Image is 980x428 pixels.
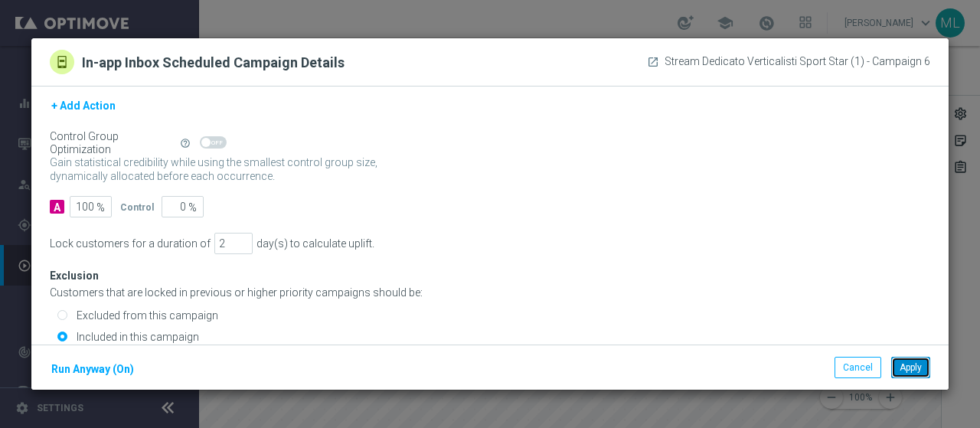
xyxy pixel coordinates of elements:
label: Excluded from this campaign [73,309,218,322]
div: Lock customers for a duration of [50,237,211,250]
button: Apply [891,357,930,378]
button: help_outline [178,135,200,152]
div: Control [120,200,154,214]
span: % [96,201,105,214]
button: + Add Action [50,96,117,116]
a: launch [647,56,659,68]
div: Exclusion [50,270,151,283]
div: A [50,200,64,214]
span: Stream Dedicato Verticalisti Sport Star (1) - Campaign 6 [665,55,930,68]
button: Run Anyway (On) [50,360,136,379]
div: day(s) to calculate uplift. [256,237,374,250]
div: Customers that are locked in previous or higher priority campaigns should be: [50,286,930,299]
label: Included in this campaign [73,330,199,344]
span: % [188,201,197,214]
i: help_outline [180,138,191,149]
div: Control Group Optimization [50,130,178,156]
h2: In-app Inbox Scheduled Campaign Details [82,54,345,74]
button: Cancel [835,357,881,378]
